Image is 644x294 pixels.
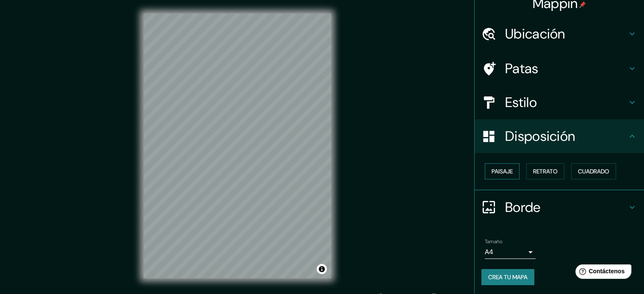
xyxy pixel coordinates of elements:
div: Borde [475,190,644,224]
font: Borde [505,198,541,216]
div: Ubicación [475,17,644,51]
button: Retrato [526,163,564,179]
font: Disposición [505,127,575,145]
font: A4 [485,247,493,256]
button: Cuadrado [571,163,616,179]
img: pin-icon.png [579,1,586,8]
canvas: Mapa [144,14,331,278]
iframe: Lanzador de widgets de ayuda [569,261,635,285]
button: Crea tu mapa [481,269,534,285]
button: Paisaje [485,163,520,179]
font: Crea tu mapa [488,273,528,281]
div: A4 [485,245,536,259]
font: Tamaño [485,238,502,245]
div: Estilo [475,85,644,119]
font: Patas [505,60,539,77]
button: Activar o desactivar atribución [317,264,327,274]
font: Ubicación [505,25,565,43]
div: Patas [475,52,644,85]
font: Estilo [505,93,537,111]
font: Paisaje [492,168,513,175]
div: Disposición [475,119,644,153]
font: Cuadrado [578,168,609,175]
font: Retrato [533,168,558,175]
